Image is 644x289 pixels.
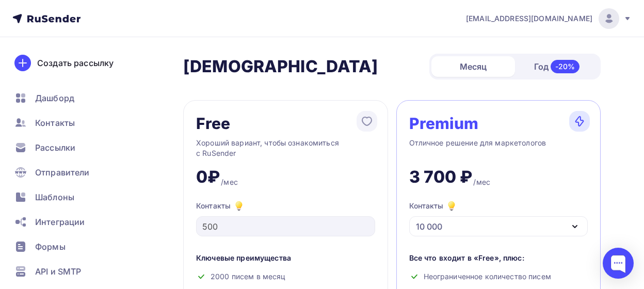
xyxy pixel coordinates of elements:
[37,57,114,69] div: Создать рассылку
[431,56,515,77] div: Месяц
[196,138,375,158] div: Хороший вариант, чтобы ознакомиться с RuSender
[196,167,220,187] div: 0₽
[466,13,592,24] span: [EMAIL_ADDRESS][DOMAIN_NAME]
[409,271,588,282] div: Неограниченное количество писем
[8,113,131,133] a: Контакты
[515,56,599,77] div: Год
[35,166,90,179] span: Отправители
[409,115,479,132] div: Premium
[35,265,81,278] span: API и SMTP
[196,115,231,132] div: Free
[35,216,85,228] span: Интеграции
[416,220,442,233] div: 10 000
[8,162,131,183] a: Отправители
[196,271,375,282] div: 2000 писем в месяц
[221,177,238,187] div: /мес
[8,137,131,158] a: Рассылки
[551,60,580,73] div: -20%
[183,56,378,77] h2: [DEMOGRAPHIC_DATA]
[409,253,588,263] div: Все что входит в «Free», плюс:
[409,167,473,187] div: 3 700 ₽
[35,141,75,154] span: Рассылки
[8,236,131,257] a: Формы
[8,187,131,207] a: Шаблоны
[473,177,490,187] div: /мес
[35,117,75,129] span: Контакты
[196,253,375,263] div: Ключевые преимущества
[466,8,632,29] a: [EMAIL_ADDRESS][DOMAIN_NAME]
[409,200,588,236] button: Контакты 10 000
[35,92,74,104] span: Дашборд
[35,191,74,203] span: Шаблоны
[409,138,588,158] div: Отличное решение для маркетологов
[196,200,375,212] div: Контакты
[35,240,66,253] span: Формы
[8,88,131,108] a: Дашборд
[409,200,458,212] div: Контакты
